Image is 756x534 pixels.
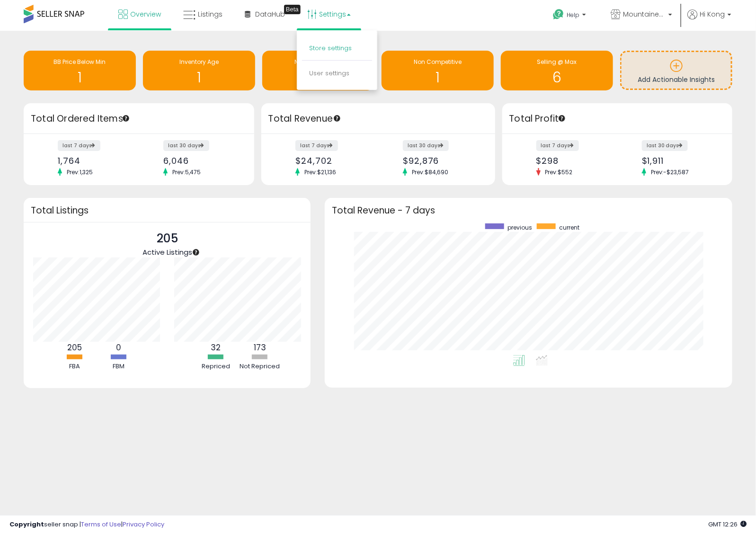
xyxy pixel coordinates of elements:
div: Tooltip anchor [284,5,301,14]
h3: Total Listings [31,207,303,214]
div: FBA [53,362,96,371]
div: $24,702 [295,156,371,166]
div: $92,876 [403,156,478,166]
label: last 7 days [58,140,100,151]
span: current [559,223,579,231]
b: 0 [116,342,121,353]
label: last 30 days [163,140,209,151]
b: 32 [211,342,221,353]
div: 6,046 [163,156,237,166]
h3: Total Ordered Items [31,112,247,125]
label: last 30 days [642,140,688,151]
span: Selling @ Max [537,58,577,66]
span: MountaineerBrand [623,9,666,19]
span: Help [567,11,579,19]
span: Prev: -$23,587 [646,168,694,176]
p: 205 [142,230,192,248]
div: Tooltip anchor [122,114,130,123]
span: Prev: 1,325 [62,168,98,176]
span: previous [507,223,532,231]
span: Prev: $21,136 [300,168,341,176]
h1: 1 [28,70,131,85]
div: 1,764 [58,156,132,166]
label: last 7 days [536,140,579,151]
span: Prev: 5,475 [168,168,205,176]
a: Inventory Age 1 [143,51,255,90]
a: Add Actionable Insights [622,52,731,89]
h3: Total Revenue - 7 days [332,207,725,214]
span: Add Actionable Insights [638,75,715,84]
h3: Total Revenue [268,112,488,125]
div: Repriced [195,362,237,371]
a: Help [545,1,596,31]
div: Tooltip anchor [558,114,566,123]
h1: 6 [506,70,608,85]
label: last 7 days [295,140,338,151]
div: Tooltip anchor [192,248,200,257]
span: Inventory Age [179,58,219,66]
span: Active Listings [142,247,192,257]
span: Prev: $84,690 [407,168,453,176]
a: Store settings [309,44,352,53]
a: Hi Kong [687,9,731,31]
div: Not Repriced [239,362,281,371]
span: BB Price Below Min [54,58,106,66]
a: BB Price Below Min 1 [24,51,136,90]
a: Non Competitive 1 [382,51,494,90]
h1: 1 [148,70,250,85]
span: Listings [198,9,222,19]
span: Hi Kong [700,9,725,19]
div: FBM [98,362,140,371]
span: Non Competitive [414,58,462,66]
span: Prev: $552 [541,168,578,176]
h1: 0 [267,70,370,85]
a: Selling @ Max 6 [501,51,613,90]
b: 205 [67,342,82,353]
span: Overview [130,9,161,19]
label: last 30 days [403,140,449,151]
h3: Total Profit [509,112,726,125]
b: 173 [254,342,266,353]
h1: 1 [386,70,489,85]
span: DataHub [255,9,285,19]
i: Get Help [552,9,564,20]
span: Needs to Reprice [294,58,342,66]
a: Needs to Reprice 0 [262,51,374,90]
div: Tooltip anchor [333,114,341,123]
div: $1,911 [642,156,716,166]
a: User settings [309,69,349,78]
div: $298 [536,156,610,166]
